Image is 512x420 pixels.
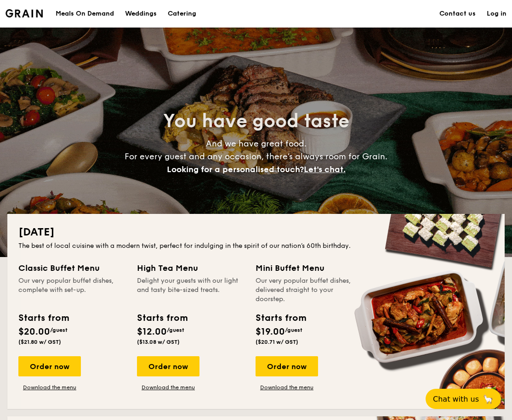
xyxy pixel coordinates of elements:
div: Mini Buffet Menu [256,262,363,274]
button: Chat with us🦙 [426,389,501,409]
div: Our very popular buffet dishes, delivered straight to your doorstep. [256,276,363,304]
span: $12.00 [137,326,167,337]
img: Grain [6,9,43,17]
div: Order now [18,356,81,376]
div: Our very popular buffet dishes, complete with set-up. [18,276,126,304]
span: /guest [285,327,302,333]
span: $19.00 [256,326,285,337]
div: Starts from [256,311,306,325]
div: Starts from [137,311,187,325]
div: Order now [137,356,199,376]
h2: [DATE] [18,225,494,240]
span: $20.00 [18,326,50,337]
span: ($20.71 w/ GST) [256,339,298,345]
span: Let's chat. [304,164,346,174]
a: Download the menu [137,384,199,391]
div: Order now [256,356,318,376]
span: /guest [50,327,68,333]
div: The best of local cuisine with a modern twist, perfect for indulging in the spirit of our nation’... [18,241,494,251]
div: Delight your guests with our light and tasty bite-sized treats. [137,276,245,304]
span: ($13.08 w/ GST) [137,339,180,345]
span: ($21.80 w/ GST) [18,339,61,345]
div: High Tea Menu [137,262,245,274]
div: Classic Buffet Menu [18,262,126,274]
span: /guest [167,327,184,333]
span: 🦙 [483,394,494,404]
div: Starts from [18,311,68,325]
a: Download the menu [18,384,81,391]
span: Chat with us [433,395,479,403]
a: Download the menu [256,384,318,391]
a: Logotype [6,9,43,17]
